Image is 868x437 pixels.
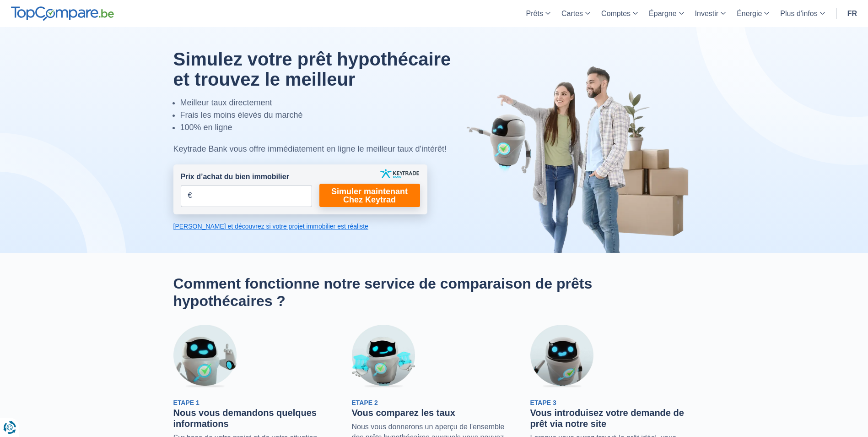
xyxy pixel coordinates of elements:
span: Etape 3 [530,399,556,406]
h1: Simulez votre prêt hypothécaire et trouvez le meilleur [173,49,472,89]
li: Frais les moins élevés du marché [180,109,472,121]
a: [PERSON_NAME] et découvrez si votre projet immobilier est réaliste [173,222,427,231]
a: Simuler maintenant Chez Keytrad [319,184,420,207]
li: 100% en ligne [180,121,472,134]
span: Etape 1 [173,399,199,406]
img: keytrade [380,169,419,178]
img: Etape 3 [530,325,593,388]
span: € [188,191,192,201]
img: TopCompare [11,6,114,21]
h3: Vous introduisez votre demande de prêt via notre site [530,407,695,429]
span: Etape 2 [352,399,378,406]
label: Prix d’achat du bien immobilier [181,172,289,182]
li: Meilleur taux directement [180,97,472,109]
img: Etape 1 [173,325,237,388]
h3: Vous comparez les taux [352,407,517,418]
h2: Comment fonctionne notre service de comparaison de prêts hypothécaires ? [173,275,695,310]
img: image-hero [466,65,695,253]
div: Keytrade Bank vous offre immédiatement en ligne le meilleur taux d'intérêt! [173,143,472,155]
h3: Nous vous demandons quelques informations [173,407,338,429]
img: Etape 2 [352,325,415,388]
